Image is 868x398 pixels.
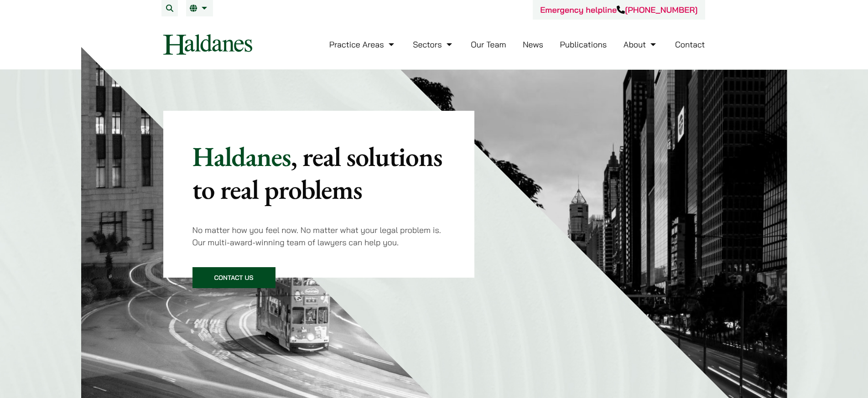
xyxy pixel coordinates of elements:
[163,34,252,55] img: Logo of Haldanes
[190,5,209,12] a: EN
[675,39,705,50] a: Contact
[560,39,607,50] a: Publications
[624,39,658,50] a: About
[192,139,442,207] mark: , real solutions to real problems
[413,39,454,50] a: Sectors
[471,39,506,50] a: Our Team
[192,140,446,206] p: Haldanes
[192,267,275,288] a: Contact Us
[192,224,446,248] p: No matter how you feel now. No matter what your legal problem is. Our multi-award-winning team of...
[523,39,543,50] a: News
[540,5,697,15] a: Emergency helpline[PHONE_NUMBER]
[329,39,396,50] a: Practice Areas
